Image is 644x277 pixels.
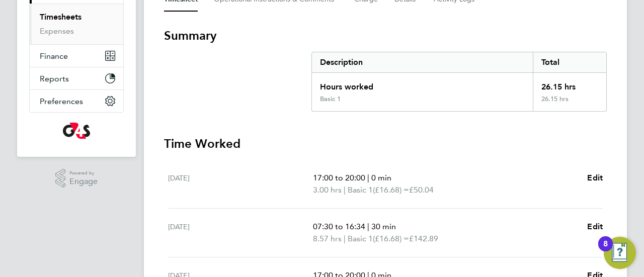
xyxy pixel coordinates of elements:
[367,222,369,231] span: |
[313,222,365,231] span: 07:30 to 16:34
[587,221,603,233] a: Edit
[55,169,98,188] a: Powered byEngage
[311,52,607,112] div: Summary
[604,237,636,269] button: Open Resource Center, 8 new notifications
[168,221,313,245] div: [DATE]
[587,172,603,184] a: Edit
[69,169,98,177] span: Powered by
[164,136,607,152] h3: Time Worked
[587,222,603,231] span: Edit
[348,233,373,245] span: Basic 1
[164,28,607,44] h3: Summary
[40,51,68,61] span: Finance
[533,95,606,111] div: 26.15 hrs
[587,173,603,182] span: Edit
[30,90,123,112] button: Preferences
[344,234,346,243] span: |
[69,177,98,186] span: Engage
[312,52,533,72] div: Description
[168,172,313,196] div: [DATE]
[63,123,90,139] img: g4s-logo-retina.png
[344,185,346,195] span: |
[603,244,608,257] div: 8
[320,95,341,103] div: Basic 1
[373,234,409,243] span: (£16.68) =
[40,97,83,106] span: Preferences
[313,173,365,182] span: 17:00 to 20:00
[40,12,82,22] a: Timesheets
[29,123,124,139] a: Go to home page
[371,222,396,231] span: 30 min
[40,74,69,83] span: Reports
[367,173,369,182] span: |
[533,52,606,72] div: Total
[30,4,123,44] div: Timesheets
[30,45,123,67] button: Finance
[312,73,533,95] div: Hours worked
[40,26,74,36] a: Expenses
[409,234,438,243] span: £142.89
[371,173,391,182] span: 0 min
[313,185,342,195] span: 3.00 hrs
[373,185,409,195] span: (£16.68) =
[348,184,373,196] span: Basic 1
[313,234,342,243] span: 8.57 hrs
[409,185,434,195] span: £50.04
[533,73,606,95] div: 26.15 hrs
[30,67,123,89] button: Reports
